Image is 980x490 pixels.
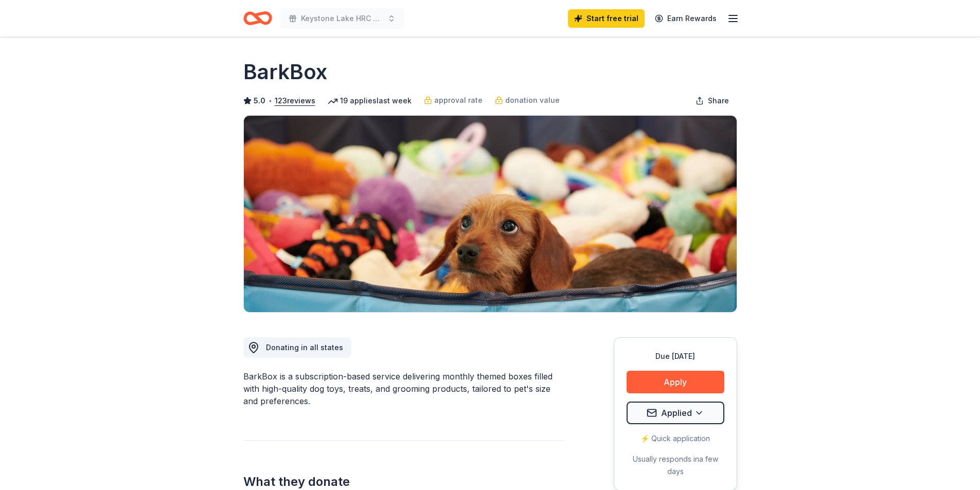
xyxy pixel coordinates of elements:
button: 123reviews [275,95,315,107]
span: Applied [661,406,692,420]
span: • [268,97,272,105]
div: Due [DATE] [627,350,724,362]
span: donation value [505,94,560,106]
div: Usually responds in a few days [627,453,724,478]
div: BarkBox is a subscription-based service delivering monthly themed boxes filled with high-quality ... [243,370,564,407]
h1: BarkBox [243,58,327,86]
span: approval rate [434,94,483,106]
button: Keystone Lake HRC Fall [PERSON_NAME] test [280,8,404,29]
button: Apply [627,371,724,393]
div: 19 applies last week [328,95,412,107]
a: Start free trial [568,9,645,28]
a: approval rate [424,94,483,106]
span: 5.0 [254,95,265,107]
a: Home [243,6,272,30]
div: ⚡️ Quick application [627,432,724,445]
span: Keystone Lake HRC Fall [PERSON_NAME] test [301,12,383,25]
span: Share [708,95,729,107]
a: Earn Rewards [649,9,723,28]
span: Donating in all states [266,343,343,352]
button: Share [687,90,737,111]
a: donation value [495,94,560,106]
h2: What they donate [243,474,564,490]
img: Image for BarkBox [244,116,737,312]
button: Applied [627,402,724,424]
